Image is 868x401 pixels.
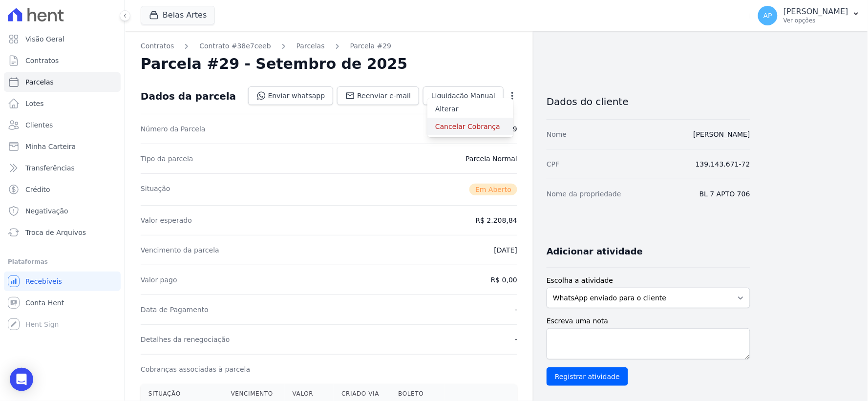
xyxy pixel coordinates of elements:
h2: Parcela #29 - Setembro de 2025 [141,55,408,73]
div: Open Intercom Messenger [10,368,33,391]
p: [PERSON_NAME] [783,7,848,17]
span: Lotes [25,99,44,108]
dd: Parcela Normal [466,154,517,164]
a: Clientes [4,115,121,135]
span: Crédito [25,185,50,194]
button: AP [PERSON_NAME] Ver opções [750,2,868,29]
span: Recebíveis [25,276,62,286]
dt: Situação [141,184,170,195]
a: [PERSON_NAME] [694,130,750,138]
label: Escolha a atividade [547,275,750,286]
dt: Vencimento da parcela [141,245,219,255]
span: Em Aberto [469,184,517,195]
div: Dados da parcela [141,90,236,102]
h3: Adicionar atividade [547,246,643,257]
a: Reenviar e-mail [337,86,419,105]
h3: Dados do cliente [547,96,750,107]
a: Alterar [427,100,513,118]
span: Minha Carteira [25,142,76,151]
span: Conta Hent [25,298,64,308]
span: Transferências [25,163,75,173]
button: Belas Artes [141,6,215,24]
a: Contratos [141,41,174,51]
a: Parcelas [4,72,121,92]
dd: 139.143.671-72 [696,159,750,169]
dt: Valor esperado [141,215,192,225]
a: Transferências [4,158,121,178]
a: Enviar whatsapp [248,86,334,105]
span: Reenviar e-mail [357,91,411,101]
dt: Nome [547,129,567,139]
span: Parcelas [25,77,54,87]
a: Contratos [4,51,121,70]
a: Crédito [4,180,121,199]
a: Recebíveis [4,272,121,291]
span: AP [763,12,772,19]
a: Liquidação Manual [423,86,504,105]
span: Clientes [25,120,53,130]
dt: Detalhes da renegociação [141,335,230,344]
span: Troca de Arquivos [25,228,86,237]
dt: Número da Parcela [141,124,206,134]
dt: CPF [547,159,559,169]
a: Troca de Arquivos [4,223,121,242]
dd: - [515,335,517,344]
nav: Breadcrumb [141,41,517,51]
a: Minha Carteira [4,137,121,156]
a: Conta Hent [4,293,121,313]
span: Liquidação Manual [431,91,495,101]
dd: R$ 0,00 [491,275,517,285]
a: Cancelar Cobrança [427,118,513,135]
p: Ver opções [783,17,848,24]
dt: Nome da propriedade [547,189,621,199]
label: Escreva uma nota [547,316,750,326]
dd: [DATE] [494,245,517,255]
dt: Cobranças associadas à parcela [141,364,250,374]
a: Parcelas [296,41,325,51]
dd: BL 7 APTO 706 [699,189,750,199]
dt: Tipo da parcela [141,154,193,164]
span: Visão Geral [25,34,64,44]
dt: Valor pago [141,275,177,285]
a: Contrato #38e7ceeb [199,41,271,51]
span: Negativação [25,206,68,216]
a: Lotes [4,94,121,113]
div: Plataformas [8,256,117,268]
a: Parcela #29 [350,41,392,51]
dd: - [515,305,517,315]
dt: Data de Pagamento [141,305,209,315]
span: Contratos [25,56,59,65]
dd: R$ 2.208,84 [476,215,517,225]
a: Visão Geral [4,29,121,49]
a: Negativação [4,201,121,221]
input: Registrar atividade [547,367,628,386]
